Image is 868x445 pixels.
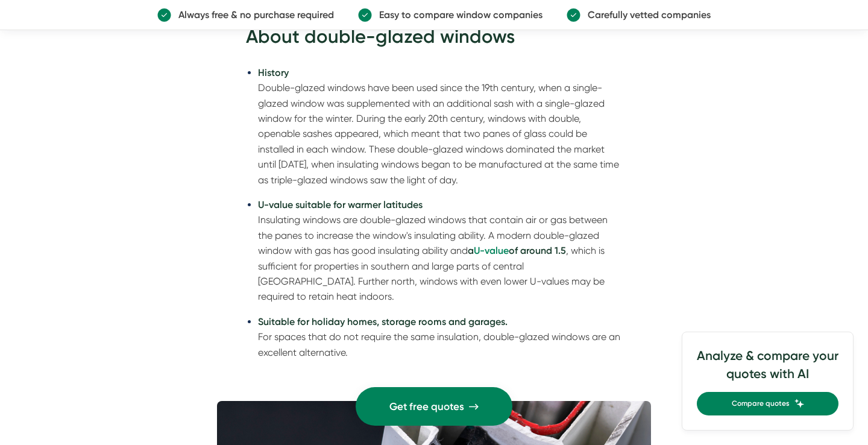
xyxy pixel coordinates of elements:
font: Suitable for holiday homes, storage rooms and garages. [258,316,508,327]
a: U-value [474,245,509,256]
font: About double-glazed windows [246,25,515,48]
font: For spaces that do not require the same insulation, double-glazed windows are an excellent altern... [258,331,620,358]
font: Analyze & compare your [697,348,838,363]
a: Get free quotes [356,387,512,426]
font: Easy to compare window companies [379,9,542,21]
font: Always free & no purchase required [178,9,334,21]
font: a [468,245,474,256]
font: History [258,67,289,78]
a: Compare quotes [697,392,838,415]
font: Double-glazed windows have been used since the 19th century, when a single-glazed window was supp... [258,82,619,185]
font: Insulating windows are double-glazed windows that contain air or gas between the panes to increas... [258,214,608,256]
font: Get free quotes [389,400,464,412]
font: Carefully vetted companies [588,9,711,21]
font: U-value suitable for warmer latitudes [258,199,423,210]
font: Compare quotes [732,399,790,408]
font: quotes with AI [726,366,809,381]
font: of around 1.5 [509,245,566,256]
